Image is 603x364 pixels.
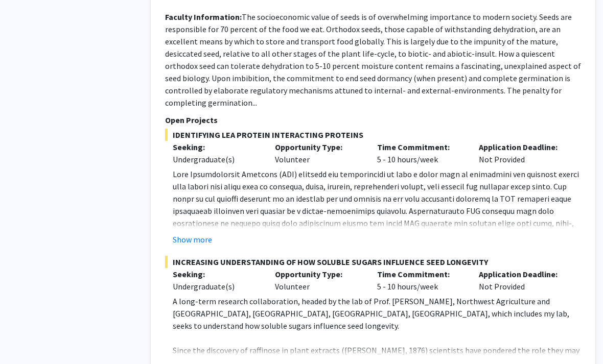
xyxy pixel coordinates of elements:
span: INCREASING UNDERSTANDING OF HOW SOLUBLE SUGARS INFLUENCE SEED LONGEVITY [165,256,581,268]
div: Not Provided [471,141,573,165]
b: Faculty Information: [165,12,242,22]
p: Time Commitment: [377,268,464,280]
p: Time Commitment: [377,141,464,153]
p: Application Deadline: [479,141,566,153]
p: Seeking: [173,141,260,153]
div: 5 - 10 hours/week [369,141,472,165]
div: Volunteer [267,141,369,165]
div: Volunteer [267,268,369,293]
button: Show more [173,233,212,246]
iframe: Chat [8,318,43,356]
div: Undergraduate(s) [173,280,260,293]
p: Open Projects [165,114,581,126]
span: IDENTIFYING LEA PROTEIN INTERACTING PROTEINS [165,129,581,141]
p: Opportunity Type: [275,141,362,153]
div: 5 - 10 hours/week [369,268,472,293]
div: Undergraduate(s) [173,153,260,165]
p: Opportunity Type: [275,268,362,280]
div: Not Provided [471,268,573,293]
p: Application Deadline: [479,268,566,280]
fg-read-more: The socioeconomic value of seeds is of overwhelming importance to modern society. Seeds are respo... [165,12,581,108]
p: Seeking: [173,268,260,280]
span: A long-term research collaboration, headed by the lab of Prof. [PERSON_NAME], Northwest Agricultu... [173,296,569,331]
